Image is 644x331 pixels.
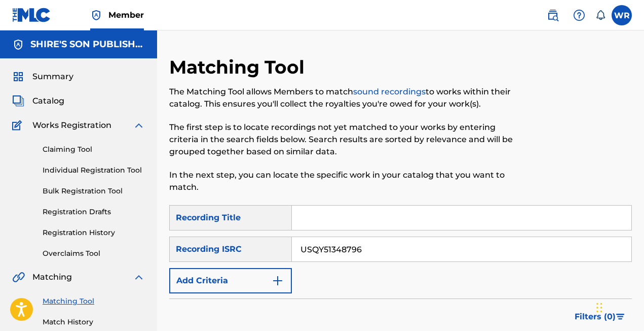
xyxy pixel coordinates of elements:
[575,311,616,323] span: Filters ( 0 )
[612,5,632,25] div: User Menu
[12,71,73,83] a: SummarySummary
[43,296,145,307] a: Matching Tool
[543,5,563,25] a: Public Search
[12,71,24,83] img: Summary
[133,119,145,131] img: expand
[108,9,144,21] span: Member
[43,248,145,259] a: Overclaims Tool
[30,39,145,50] h5: SHIRE'S SON PUBLISHING
[169,169,525,193] p: In the next step, you can locate the specific work in your catalog that you want to match.
[569,304,632,329] button: Filters (0)
[595,10,605,20] div: Notifications
[169,121,525,158] p: The first step is to locate recordings not yet matched to your works by entering criteria in the ...
[32,95,64,107] span: Catalog
[272,275,284,287] img: 9d2ae6d4665cec9f34b9.svg
[569,5,589,25] div: Help
[43,186,145,196] a: Bulk Registration Tool
[32,71,73,83] span: Summary
[43,227,145,238] a: Registration History
[12,119,25,131] img: Works Registration
[547,9,559,21] img: search
[573,9,585,21] img: help
[43,317,145,327] a: Match History
[593,282,644,331] iframe: Chat Widget
[169,86,525,110] p: The Matching Tool allows Members to match to works within their catalog. This ensures you'll coll...
[353,87,426,96] a: sound recordings
[133,271,145,283] img: expand
[596,292,602,323] div: Drag
[43,207,145,217] a: Registration Drafts
[12,95,24,107] img: Catalog
[12,95,64,107] a: CatalogCatalog
[43,144,145,155] a: Claiming Tool
[169,56,310,79] h2: Matching Tool
[169,268,292,293] button: Add Criteria
[32,119,111,131] span: Works Registration
[12,8,51,22] img: MLC Logo
[12,39,24,51] img: Accounts
[90,9,102,21] img: Top Rightsholder
[12,271,25,283] img: Matching
[43,165,145,176] a: Individual Registration Tool
[32,271,72,283] span: Matching
[616,199,644,281] iframe: Resource Center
